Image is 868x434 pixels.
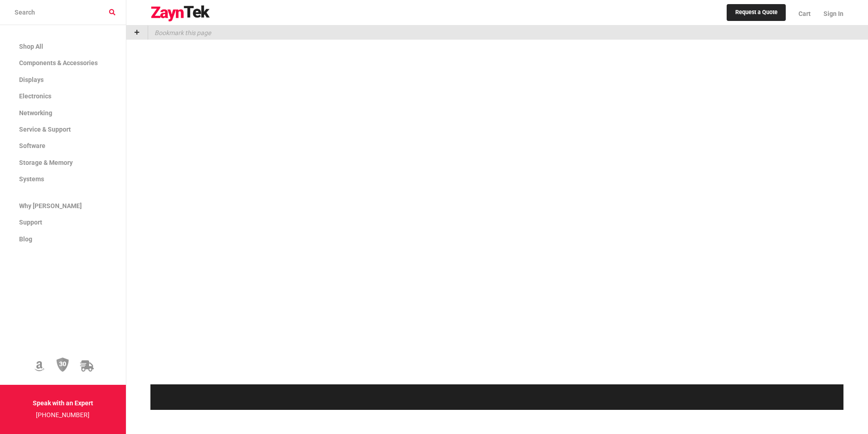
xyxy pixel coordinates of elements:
span: Blog [19,235,32,243]
span: Systems [19,175,44,183]
span: Why [PERSON_NAME] [19,202,82,209]
span: Shop All [19,43,43,50]
a: Cart [792,2,817,25]
img: 30 Day Return Policy [56,357,69,373]
span: Networking [19,109,52,117]
img: logo [150,5,210,22]
span: Support [19,219,42,226]
p: Bookmark this page [148,26,211,40]
span: Displays [19,76,44,83]
span: Storage & Memory [19,159,73,166]
strong: Speak with an Expert [33,399,93,407]
span: Cart [798,10,811,17]
span: Electronics [19,92,51,100]
span: Service & Support [19,126,71,133]
a: Sign In [817,2,843,25]
a: [PHONE_NUMBER] [36,411,90,419]
span: Components & Accessories [19,59,98,66]
span: Software [19,142,45,149]
a: Request a Quote [727,4,786,21]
